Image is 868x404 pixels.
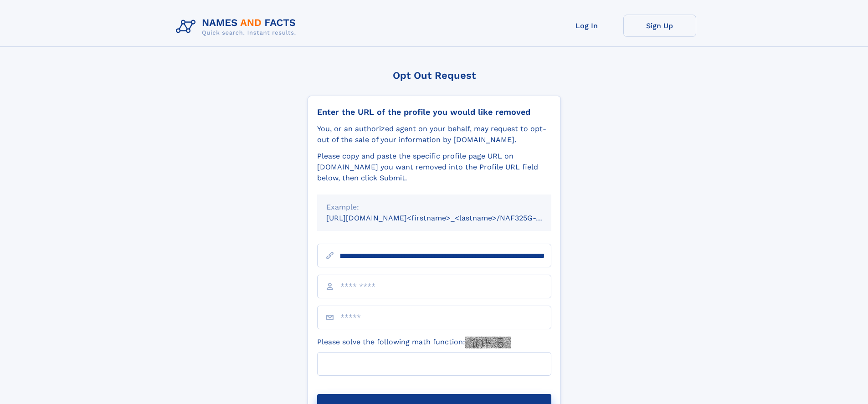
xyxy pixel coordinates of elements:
[308,70,561,81] div: Opt Out Request
[326,202,542,213] div: Example:
[550,15,623,37] a: Log In
[326,214,569,222] small: [URL][DOMAIN_NAME]<firstname>_<lastname>/NAF325G-xxxxxxxx
[172,15,303,39] img: Logo Names and Facts
[317,107,551,117] div: Enter the URL of the profile you would like removed
[317,151,551,184] div: Please copy and paste the specific profile page URL on [DOMAIN_NAME] you want removed into the Pr...
[623,15,696,37] a: Sign Up
[317,337,511,348] label: Please solve the following math function:
[317,123,551,145] div: You, or an authorized agent on your behalf, may request to opt-out of the sale of your informatio...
